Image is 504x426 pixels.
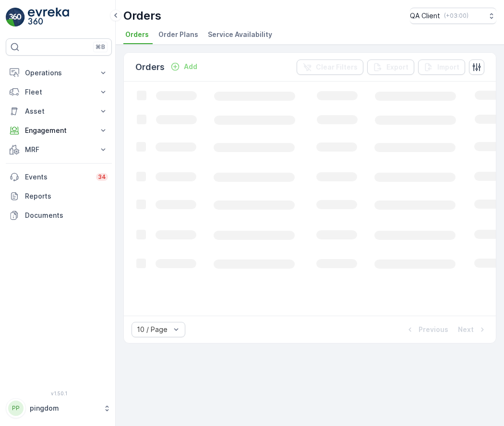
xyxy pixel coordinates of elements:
[444,12,468,20] p: ( +03:00 )
[25,172,90,182] p: Events
[25,145,93,154] p: MRF
[386,62,408,72] p: Export
[6,390,112,396] span: v 1.50.1
[135,60,165,74] p: Orders
[419,325,448,334] p: Previous
[6,121,112,140] button: Engagement
[167,61,201,72] button: Add
[8,401,24,416] div: PP
[25,106,93,116] p: Asset
[6,206,112,225] a: Documents
[6,8,25,27] img: logo
[25,191,108,201] p: Reports
[418,59,465,75] button: Import
[30,403,98,413] p: pingdom
[410,11,440,21] p: QA Client
[6,83,112,102] button: Fleet
[458,325,474,334] p: Next
[28,8,69,27] img: logo_light-DOdMpM7g.png
[316,62,358,72] p: Clear Filters
[6,187,112,206] a: Reports
[158,30,198,39] span: Order Plans
[25,68,93,78] p: Operations
[6,167,112,187] a: Events34
[6,63,112,83] button: Operations
[123,8,161,24] p: Orders
[125,30,149,39] span: Orders
[297,59,363,75] button: Clear Filters
[208,30,272,39] span: Service Availability
[6,102,112,121] button: Asset
[25,211,108,220] p: Documents
[6,140,112,159] button: MRF
[98,173,106,181] p: 34
[367,59,414,75] button: Export
[404,324,449,335] button: Previous
[410,8,496,24] button: QA Client(+03:00)
[96,43,105,51] p: ⌘B
[457,324,488,335] button: Next
[25,87,93,97] p: Fleet
[25,126,93,135] p: Engagement
[437,62,459,72] p: Import
[184,62,197,71] p: Add
[6,398,112,418] button: PPpingdom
